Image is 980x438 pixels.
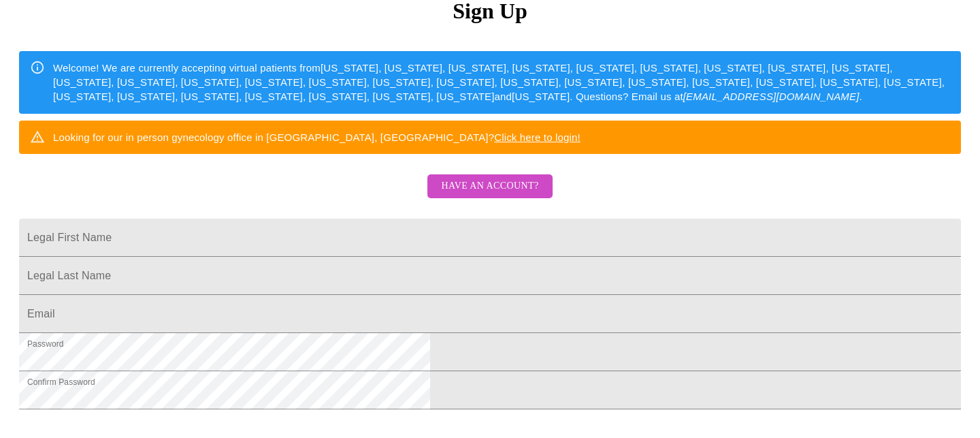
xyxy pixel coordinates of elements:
[683,91,860,102] em: [EMAIL_ADDRESS][DOMAIN_NAME]
[424,189,555,201] a: Have an account?
[53,55,950,110] div: Welcome! We are currently accepting virtual patients from [US_STATE], [US_STATE], [US_STATE], [US...
[494,131,581,143] a: Click here to login!
[427,174,552,198] button: Have an account?
[441,178,538,195] span: Have an account?
[53,125,581,150] div: Looking for our in person gynecology office in [GEOGRAPHIC_DATA], [GEOGRAPHIC_DATA]?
